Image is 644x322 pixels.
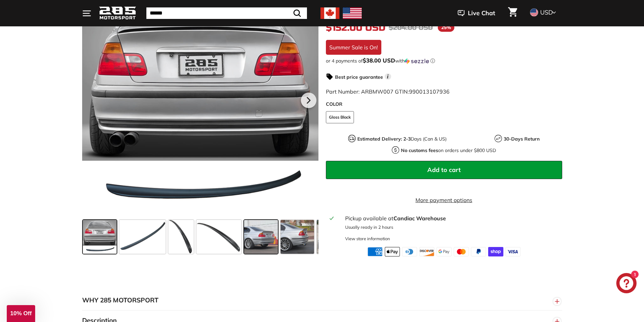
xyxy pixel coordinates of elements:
div: 10% Off [7,305,35,322]
button: WHY 285 MOTORSPORT [82,290,562,311]
p: Days (Can & US) [357,135,447,143]
button: Add to cart [326,161,562,179]
img: apple_pay [385,247,400,256]
input: Search [146,7,307,19]
img: google_pay [436,247,452,256]
inbox-online-store-chat: Shopify online store chat [614,273,639,295]
strong: Estimated Delivery: 2-3 [357,136,411,142]
img: master [454,247,469,256]
img: american_express [367,247,383,256]
strong: No customs fees [401,147,438,153]
strong: 30-Days Return [504,136,540,142]
span: USD [540,8,553,16]
div: Pickup available at [345,214,558,222]
img: Logo_285_Motorsport_areodynamics_components [99,5,136,21]
div: Summer Sale is On! [326,40,381,55]
strong: Best price guarantee [335,74,383,80]
span: $152.00 USD [326,22,385,33]
strong: Candiac Warehouse [393,215,446,222]
span: Part Number: ARBMW007 GTIN: [326,88,450,95]
img: Sezzle [405,58,429,64]
span: Live Chat [468,9,495,18]
div: or 4 payments of$38.00 USDwithSezzle Click to learn more about Sezzle [326,57,562,64]
span: 990013107936 [409,88,450,95]
span: $38.00 USD [363,57,395,64]
span: i [385,73,391,80]
div: View store information [345,236,390,242]
img: discover [419,247,434,256]
p: on orders under $800 USD [401,147,496,154]
img: diners_club [402,247,417,256]
p: Usually ready in 2 hours [345,224,558,230]
button: Live Chat [449,5,504,22]
img: paypal [471,247,486,256]
a: More payment options [326,196,562,204]
a: Cart [504,2,521,25]
img: shopify_pay [488,247,503,256]
span: Add to cart [427,166,461,174]
span: $204.00 USD [389,23,433,32]
img: visa [505,247,521,256]
div: or 4 payments of with [326,57,562,64]
label: COLOR [326,101,562,108]
span: 25% [438,23,454,32]
span: 10% Off [10,310,31,317]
